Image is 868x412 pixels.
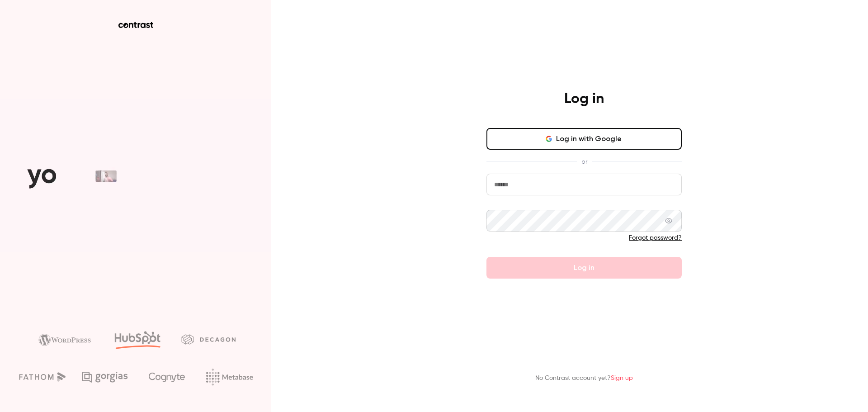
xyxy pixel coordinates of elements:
[486,128,682,150] button: Log in with Google
[535,374,633,383] p: No Contrast account yet?
[181,334,236,344] img: decagon
[629,235,682,241] a: Forgot password?
[611,375,633,381] a: Sign up
[564,90,604,108] h4: Log in
[577,157,592,166] span: or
